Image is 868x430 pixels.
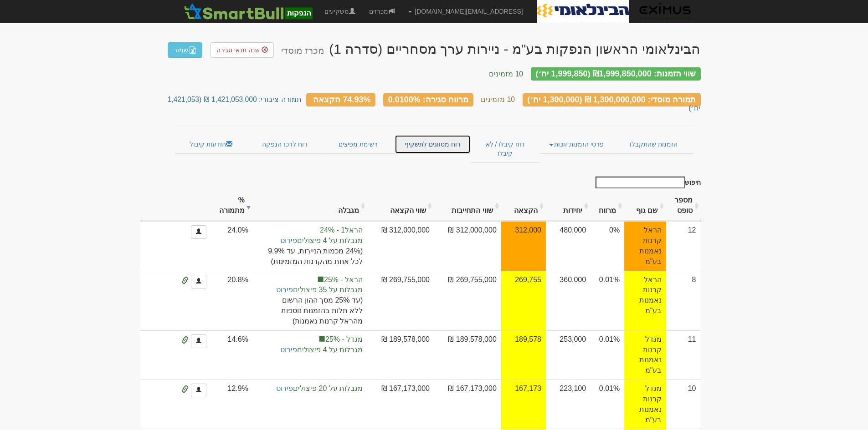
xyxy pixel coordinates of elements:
[367,330,434,379] td: 189,578,000 ₪
[257,246,363,267] span: (24% מכמות הניירות, עד 9.9% לכל אחת מהקרנות המזמינות)
[257,384,363,394] span: מגבלות על 20 פיצולים
[367,191,434,221] th: שווי הקצאה: activate to sort column ascending
[211,191,253,221] th: % מתמורה: activate to sort column ascending
[281,46,324,56] small: מכרז מוסדי
[501,330,546,379] td: אחוז הקצאה להצעה זו 74.9% סה״כ 356751 יחידות עבור מגדל קרנות נאמנות בע"מ 0.01 ₪
[281,41,701,56] div: הבינלאומי הראשון הנפקות בע"מ - ניירות ערך מסחריים (סדרה 1) - הנפקה לציבור
[666,191,701,221] th: מספר טופס: activate to sort column ascending
[592,177,701,188] label: חיפוש
[257,236,363,246] span: מגבלות על 4 פיצולים
[546,330,591,379] td: 253,000
[591,271,624,330] td: 0.01%
[624,221,666,270] td: הראל קרנות נאמנות בע"מ
[624,271,666,330] td: הראל קרנות נאמנות בע"מ
[257,225,363,236] span: הראל1 - 24%
[216,46,260,54] span: שנה תנאי סגירה
[591,379,624,429] td: 0.01%
[253,191,367,221] th: מגבלה: activate to sort column ascending
[666,330,701,379] td: 11
[189,46,196,54] img: excel-file-white.png
[211,221,253,270] td: 24.0%
[546,271,591,330] td: 360,000
[501,271,546,330] td: אחוז הקצאה להצעה זו 74.9%
[489,70,523,78] small: 10 מזמינים
[531,67,701,81] div: שווי הזמנות: ₪1,999,850,000 (1,999,850 יח׳)
[276,384,293,392] a: פירוט
[434,271,501,330] td: 269,755,000 ₪
[367,271,434,330] td: 269,755,000 ₪
[248,135,321,154] a: דוח לרכז הנפקה
[321,135,394,154] a: רשימת מפיצים
[175,135,248,154] a: הודעות קיבול
[383,93,473,106] div: מרווח סגירה: 0.0100%
[434,330,501,379] td: 189,578,000 ₪
[613,135,693,154] a: הזמנות שהתקבלו
[501,221,546,270] td: אחוז הקצאה להצעה זו 65.0%
[471,135,539,163] a: דוח קיבלו / לא קיבלו
[168,96,701,111] small: תמורה ציבורי: 1,421,053,000 ₪ (1,421,053 יח׳)
[666,221,701,270] td: 12
[211,271,253,330] td: 20.8%
[257,334,363,345] span: מגדל - 25%
[546,379,591,429] td: 223,100
[313,95,370,104] span: 74.93% הקצאה
[624,379,666,429] td: מגדל קרנות נאמנות בע"מ
[591,330,624,379] td: 0.01%
[211,379,253,429] td: 12.9%
[501,379,546,429] td: אחוז הקצאה להצעה זו 74.9% סה״כ 356751 יחידות עבור מגדל קרנות נאמנות בע"מ 0.01 ₪
[253,221,367,270] td: הקצאה בפועל לקבוצת סמארטבול 24%, לתשומת ליבך: עדכון המגבלות ישנה את אפשרויות ההקצאה הסופיות.
[666,379,701,429] td: 10
[253,271,367,330] td: הקצאה בפועל לקבוצת סמארטבול 25%, לתשומת ליבך: עדכון המגבלות ישנה את אפשרויות ההקצאה הסופיות.
[280,237,297,244] a: פירוט
[434,221,501,270] td: 312,000,000 ₪
[367,379,434,429] td: 167,173,000 ₪
[257,275,363,285] span: הראל - 25%
[523,93,701,106] div: תמורה מוסדי: 1,300,000,000 ₪ (1,300,000 יח׳)
[624,191,666,221] th: שם גוף : activate to sort column ascending
[257,285,363,295] span: מגבלות על 35 פיצולים
[501,191,546,221] th: הקצאה: activate to sort column ascending
[666,271,701,330] td: 8
[276,286,293,293] a: פירוט
[546,191,591,221] th: יחידות: activate to sort column ascending
[591,191,624,221] th: מרווח : activate to sort column ascending
[253,330,367,379] td: הקצאה בפועל לקבוצת סמארטבול 25%, לתשומת ליבך: עדכון המגבלות ישנה את אפשרויות ההקצאה הסופיות.
[181,2,315,20] img: SmartBull Logo
[257,345,363,355] span: מגבלות על 4 פיצולים
[211,330,253,379] td: 14.6%
[280,346,297,354] a: פירוט
[481,96,515,103] small: 10 מזמינים
[211,42,274,58] a: שנה תנאי סגירה
[367,221,434,270] td: 312,000,000 ₪
[395,135,471,154] a: דוח מסווגים לתשקיף
[257,295,363,327] span: (עד 25% מסך ההון הרשום ללא תלות בהזמנות נוספות מהראל קרנות נאמנות)
[540,135,613,154] a: פרטי הזמנות זוכות
[434,191,501,221] th: שווי התחייבות: activate to sort column ascending
[624,330,666,379] td: מגדל קרנות נאמנות בע"מ
[546,221,591,270] td: 480,000
[168,42,202,58] a: שמור
[591,221,624,270] td: 0%
[596,177,685,188] input: חיפוש
[434,379,501,429] td: 167,173,000 ₪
